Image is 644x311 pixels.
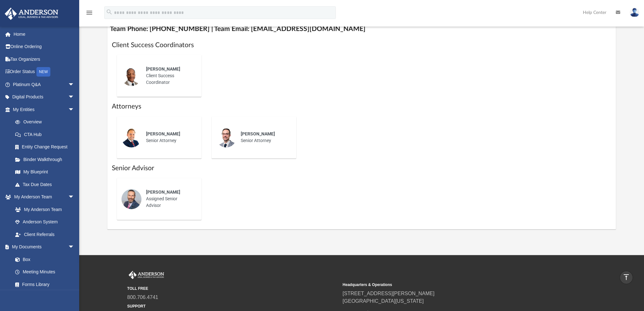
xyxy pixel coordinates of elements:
span: arrow_drop_down [68,103,81,116]
a: Meeting Minutes [9,266,81,278]
a: [STREET_ADDRESS][PERSON_NAME] [343,291,435,296]
small: Headquarters & Operations [343,282,554,288]
h4: Team Phone: [PHONE_NUMBER] | Team Email: [EMAIL_ADDRESS][DOMAIN_NAME] [107,22,616,36]
img: User Pic [630,8,639,17]
div: Assigned Senior Advisor [142,184,197,213]
span: [PERSON_NAME] [146,66,180,72]
img: Anderson Advisors Platinum Portal [127,271,165,279]
a: 800.706.4741 [127,295,158,300]
a: Tax Organizers [4,53,84,65]
span: arrow_drop_down [68,191,81,204]
a: Entity Change Request [9,141,84,153]
a: Home [4,28,84,40]
h1: Senior Advisor [112,164,611,173]
small: TOLL FREE [127,286,338,291]
i: search [106,9,113,16]
img: thumbnail [121,127,142,147]
span: [PERSON_NAME] [241,131,275,136]
a: Digital Productsarrow_drop_down [4,91,84,103]
a: Binder Walkthrough [9,153,84,166]
a: Client Referrals [9,228,81,241]
a: Order StatusNEW [4,65,84,78]
div: NEW [36,67,50,77]
div: Senior Attorney [142,126,197,148]
img: thumbnail [216,127,236,147]
div: Client Success Coordinator [142,61,197,90]
a: CTA Hub [9,128,84,141]
a: menu [86,12,93,16]
h1: Attorneys [112,102,611,111]
img: thumbnail [121,189,142,209]
img: Anderson Advisors Platinum Portal [3,8,60,20]
img: thumbnail [121,66,142,86]
i: vertical_align_top [622,273,630,281]
a: Forms Library [9,278,78,291]
a: Anderson System [9,216,81,228]
span: arrow_drop_down [68,241,81,254]
span: arrow_drop_down [68,91,81,104]
a: Tax Due Dates [9,178,84,191]
small: SUPPORT [127,303,338,309]
a: My Entitiesarrow_drop_down [4,103,84,116]
a: My Documentsarrow_drop_down [4,241,81,253]
span: [PERSON_NAME] [146,131,180,136]
a: Platinum Q&Aarrow_drop_down [4,78,84,91]
a: vertical_align_top [620,271,633,284]
i: menu [86,9,93,16]
span: [PERSON_NAME] [146,190,180,195]
h1: Client Success Coordinators [112,40,611,50]
a: Online Ordering [4,40,84,53]
div: Senior Attorney [236,126,292,148]
a: Box [9,253,78,266]
a: Overview [9,116,84,128]
a: My Anderson Teamarrow_drop_down [4,191,81,203]
span: arrow_drop_down [68,78,81,91]
a: My Anderson Team [9,203,78,216]
a: My Blueprint [9,166,81,178]
a: [GEOGRAPHIC_DATA][US_STATE] [343,298,424,304]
